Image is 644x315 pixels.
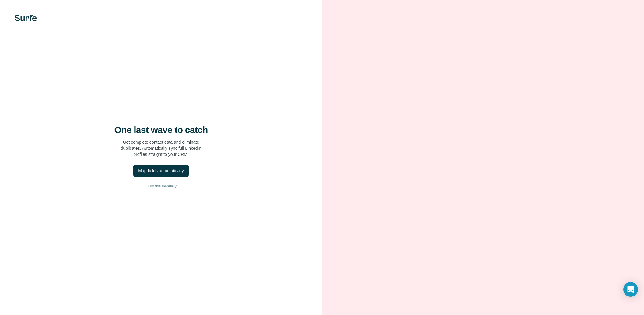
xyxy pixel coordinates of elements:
[623,282,638,297] div: Open Intercom Messenger
[138,168,184,174] div: Map fields automatically
[121,139,201,157] p: Get complete contact data and eliminate duplicates. Automatically sync full LinkedIn profiles str...
[12,182,310,191] button: I’ll do this manually
[114,124,208,135] h4: One last wave to catch
[15,15,37,21] img: Surfe's logo
[145,184,176,189] span: I’ll do this manually
[133,165,188,177] button: Map fields automatically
